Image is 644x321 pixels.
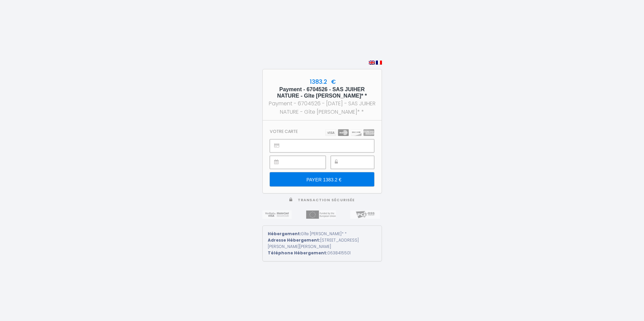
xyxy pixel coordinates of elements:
div: [STREET_ADDRESS][PERSON_NAME][PERSON_NAME] [268,237,377,250]
strong: Téléphone Hébergement: [268,250,327,256]
input: PAYER 1383.2 € [270,172,374,186]
strong: Adresse Hébergement: [268,237,320,243]
h3: Votre carte [270,129,298,134]
img: en.png [369,61,375,65]
div: Payment - 6704526 - [DATE] - SAS JUIHER NATURE - Gîte [PERSON_NAME]* * [269,99,376,116]
span: 1383.2 € [308,78,336,86]
strong: Hébergement: [268,231,301,237]
h5: Payment - 6704526 - SAS JUIHER NATURE - Gîte [PERSON_NAME]* * [269,86,376,99]
iframe: Secure payment input frame [346,156,374,169]
img: carts.png [325,129,374,136]
img: fr.png [376,61,382,65]
span: Transaction sécurisée [298,198,355,203]
div: 0638415501 [268,250,377,256]
iframe: Secure payment input frame [285,156,325,169]
div: Gîte [PERSON_NAME]* * [268,231,377,237]
iframe: Secure payment input frame [285,140,374,152]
